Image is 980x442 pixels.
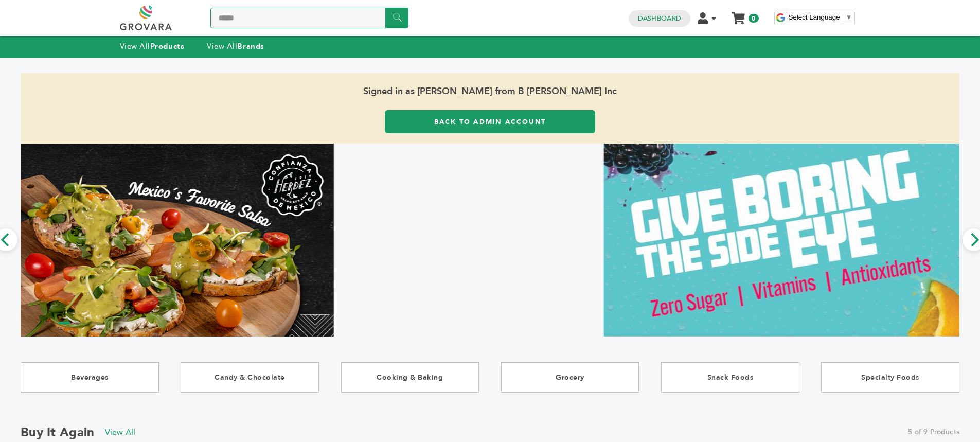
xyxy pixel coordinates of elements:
[21,362,159,393] a: Beverages
[846,13,852,21] span: ▼
[120,41,185,51] a: View AllProducts
[59,322,70,324] li: Page dot 2
[661,362,799,393] a: Snack Foods
[843,13,843,21] span: ​
[501,362,639,393] a: Grocery
[74,322,85,324] li: Page dot 3
[237,41,264,51] strong: Brands
[21,73,959,110] span: Signed in as [PERSON_NAME] from B [PERSON_NAME] Inc
[105,427,136,438] a: View All
[207,41,264,51] a: View AllBrands
[43,322,55,324] li: Page dot 1
[150,41,184,51] strong: Products
[789,13,840,21] span: Select Language
[789,13,852,21] a: Select Language​
[908,427,959,437] span: 5 of 9 Products
[385,110,595,133] a: Back to Admin Account
[732,9,744,20] a: My Cart
[210,8,408,28] input: Search a product or brand...
[638,14,681,23] a: Dashboard
[90,322,101,324] li: Page dot 4
[21,424,95,441] h2: Buy it Again
[181,362,319,393] a: Candy & Chocolate
[821,362,959,393] a: Specialty Foods
[341,362,479,393] a: Cooking & Baking
[749,14,758,23] span: 0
